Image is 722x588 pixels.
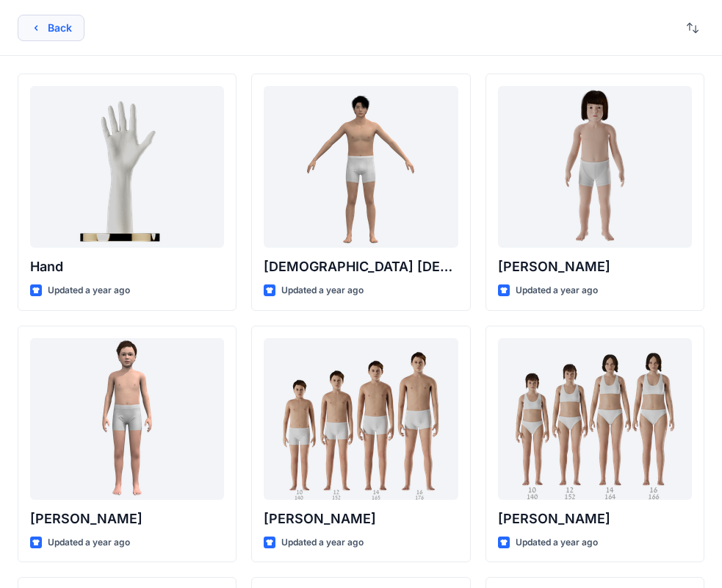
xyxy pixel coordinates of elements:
p: Hand [30,257,224,277]
a: Brenda [498,338,692,500]
p: [DEMOGRAPHIC_DATA] [DEMOGRAPHIC_DATA] [264,257,458,277]
a: Brandon [264,338,458,500]
p: Updated a year ago [48,283,130,298]
p: Updated a year ago [516,535,598,551]
p: [PERSON_NAME] [264,509,458,529]
p: Updated a year ago [281,535,364,551]
p: [PERSON_NAME] [498,257,692,277]
button: Back [18,15,84,41]
a: Hand [30,86,224,248]
p: Updated a year ago [516,283,598,298]
p: [PERSON_NAME] [498,509,692,529]
a: Charlie [498,86,692,248]
p: [PERSON_NAME] [30,509,224,529]
p: Updated a year ago [48,535,130,551]
a: Male Asian [264,86,458,248]
p: Updated a year ago [281,283,364,298]
a: Emil [30,338,224,500]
